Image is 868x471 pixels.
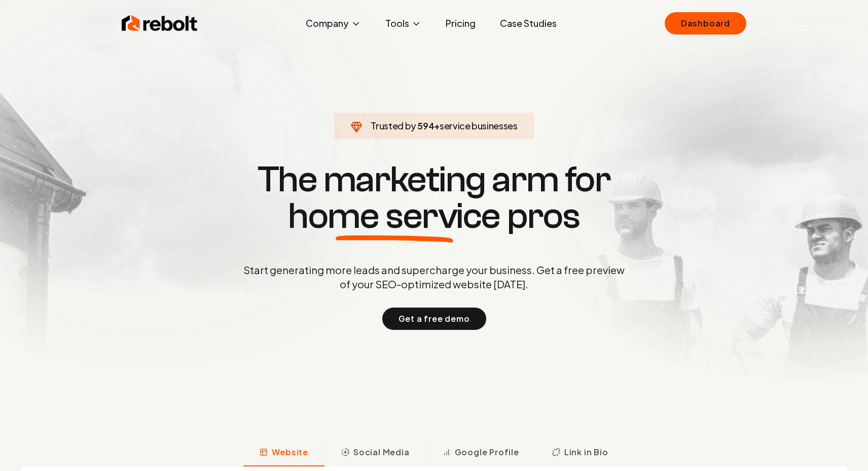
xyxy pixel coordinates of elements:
button: Company [298,13,369,33]
span: Social Media [353,446,410,458]
span: home service [288,198,500,234]
span: Google Profile [455,446,519,458]
button: Get a free demo [382,308,486,330]
span: 594 [417,119,434,133]
h1: The marketing arm for pros [191,161,677,234]
span: Website [272,446,308,458]
span: Trusted by [371,120,416,131]
button: Tools [377,13,429,33]
button: Google Profile [426,440,535,466]
span: + [434,120,440,131]
img: Rebolt Logo [122,13,198,33]
span: Link in Bio [564,446,608,458]
span: service businesses [440,120,518,131]
button: Social Media [324,440,426,466]
a: Case Studies [492,13,565,33]
button: Website [243,440,324,466]
p: Start generating more leads and supercharge your business. Get a free preview of your SEO-optimiz... [241,263,627,291]
a: Dashboard [665,12,746,35]
button: Link in Bio [535,440,625,466]
a: Pricing [438,13,484,33]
